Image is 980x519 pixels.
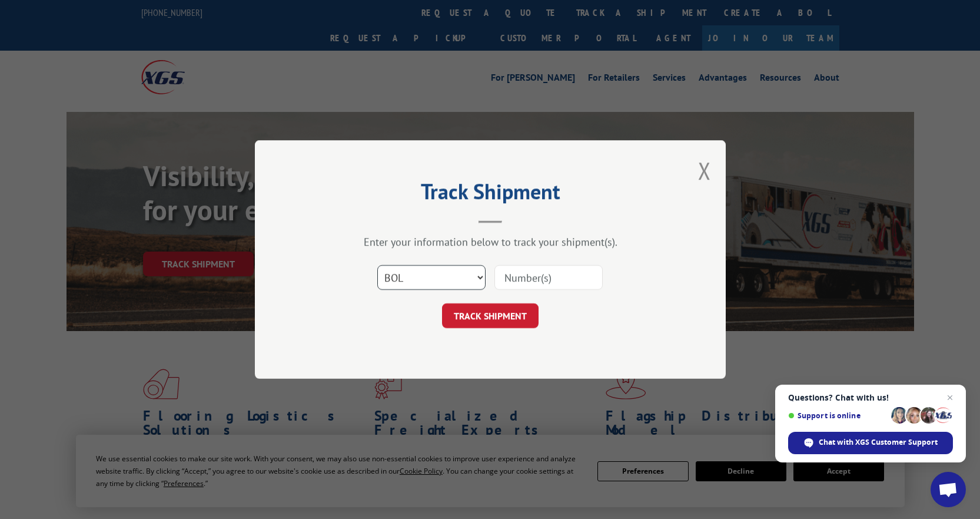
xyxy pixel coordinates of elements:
span: Chat with XGS Customer Support [819,437,938,448]
button: Close modal [698,155,711,186]
div: Enter your information below to track your shipment(s). [314,235,667,249]
button: TRACK SHIPMENT [442,303,539,328]
input: Number(s) [494,265,603,290]
span: Questions? Chat with us! [788,393,953,402]
div: Chat with XGS Customer Support [788,432,953,454]
h2: Track Shipment [314,183,667,206]
span: Support is online [788,411,887,420]
div: Open chat [931,472,966,507]
span: Close chat [943,391,957,405]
